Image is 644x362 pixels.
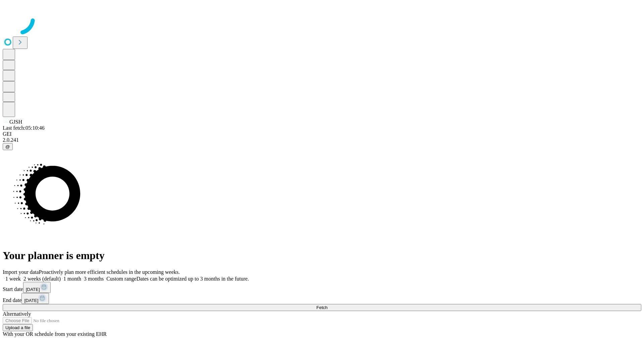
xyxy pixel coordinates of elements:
[3,324,33,331] button: Upload a file
[3,331,107,337] span: With your OR schedule from your existing EHR
[9,119,22,125] span: GJSH
[5,276,21,282] span: 1 week
[3,282,641,293] div: Start date
[23,282,51,293] button: [DATE]
[84,276,104,282] span: 3 months
[3,293,641,304] div: End date
[316,305,327,310] span: Fetch
[3,131,641,137] div: GEI
[3,125,45,131] span: Last fetch: 05:10:46
[3,304,641,311] button: Fetch
[26,287,40,292] span: [DATE]
[106,276,136,282] span: Custom range
[23,276,61,282] span: 2 weeks (default)
[3,269,39,275] span: Import your data
[3,137,641,143] div: 2.0.241
[137,276,249,282] span: Dates can be optimized up to 3 months in the future.
[3,143,13,150] button: @
[3,311,31,317] span: Alternatively
[39,269,180,275] span: Proactively plan more efficient schedules in the upcoming weeks.
[3,249,641,262] h1: Your planner is empty
[24,298,38,303] span: [DATE]
[21,293,49,304] button: [DATE]
[5,144,10,149] span: @
[63,276,81,282] span: 1 month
